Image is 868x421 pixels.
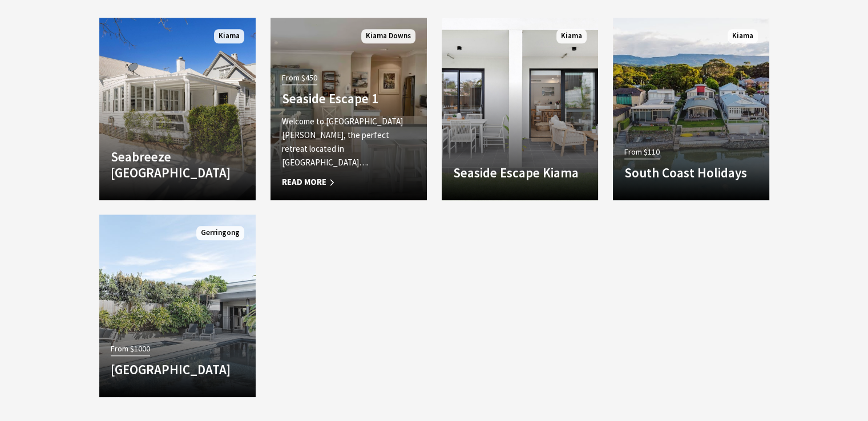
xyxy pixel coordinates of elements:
[111,362,244,378] h4: [GEOGRAPHIC_DATA]
[282,115,415,169] p: Welcome to [GEOGRAPHIC_DATA][PERSON_NAME], the perfect retreat located in [GEOGRAPHIC_DATA]….
[271,18,427,200] a: Another Image Used From $450 Seaside Escape 1 Welcome to [GEOGRAPHIC_DATA][PERSON_NAME], the perf...
[624,145,660,159] span: From $110
[111,342,150,355] span: From $1000
[282,91,415,107] h4: Seaside Escape 1
[613,18,769,200] a: Another Image Used From $110 South Coast Holidays Kiama
[282,175,415,189] span: Read More
[99,214,256,397] a: From $1000 [GEOGRAPHIC_DATA] Gerringong
[442,18,598,200] a: Another Image Used Seaside Escape Kiama Kiama
[111,149,244,180] h4: Seabreeze [GEOGRAPHIC_DATA]
[361,29,415,43] span: Kiama Downs
[282,71,317,84] span: From $450
[624,165,758,181] h4: South Coast Holidays
[214,29,244,43] span: Kiama
[99,18,256,200] a: Another Image Used Seabreeze [GEOGRAPHIC_DATA] Kiama
[728,29,758,43] span: Kiama
[556,29,587,43] span: Kiama
[196,226,244,240] span: Gerringong
[453,165,587,181] h4: Seaside Escape Kiama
